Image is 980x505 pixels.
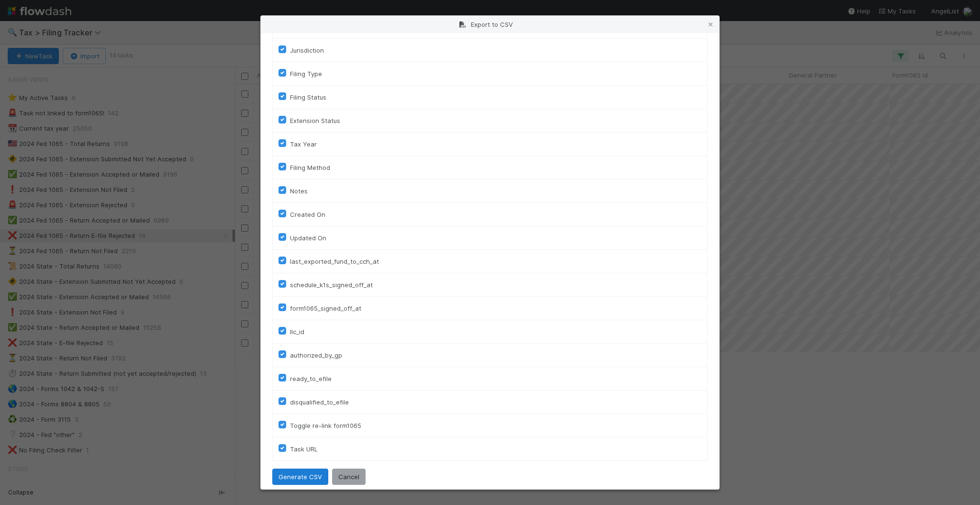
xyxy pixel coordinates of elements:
label: Created On [290,209,325,220]
label: Notes [290,185,308,197]
label: ready_to_efile [290,373,332,384]
label: Jurisdiction [290,45,324,56]
label: Filing Method [290,162,330,173]
label: llc_id [290,326,304,337]
label: disqualified_to_efile [290,396,349,408]
label: Filing Type [290,68,322,79]
label: Filing Status [290,91,326,103]
label: Updated On [290,232,326,244]
label: Tax Year [290,138,317,150]
label: Extension Status [290,115,340,126]
button: Cancel [332,469,366,485]
label: Task URL [290,443,318,455]
label: authorized_by_gp [290,349,342,361]
label: Toggle re-link form1065 [290,420,361,431]
button: Generate CSV [272,469,328,485]
div: Export to CSV [261,16,719,33]
label: form1065_signed_off_at [290,303,361,314]
label: last_exported_fund_to_cch_at [290,256,379,267]
label: schedule_k1s_signed_off_at [290,279,373,291]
